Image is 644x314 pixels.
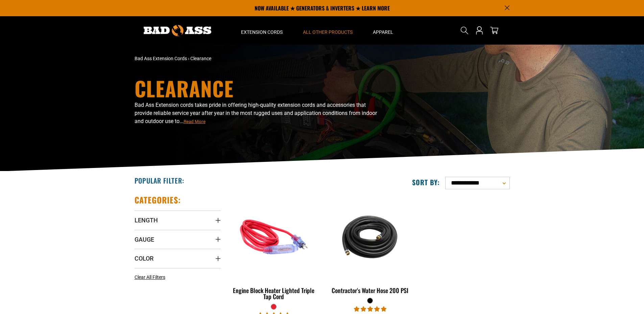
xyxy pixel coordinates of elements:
[231,198,316,276] img: red
[135,195,181,205] h2: Categories:
[135,56,187,61] a: Bad Ass Extension Cords
[135,274,168,281] a: Clear All Filters
[135,236,154,243] span: Gauge
[293,16,363,45] summary: All Other Products
[354,306,386,312] span: 5.00 stars
[135,216,158,224] span: Length
[135,176,184,185] h2: Popular Filter:
[231,287,317,299] div: Engine Block Heater Lighted Triple Tap Cord
[144,25,211,36] img: Bad Ass Extension Cords
[135,249,221,268] summary: Color
[135,78,381,98] h1: Clearance
[190,56,211,61] span: Clearance
[231,195,317,304] a: red Engine Block Heater Lighted Triple Tap Cord
[412,178,440,187] label: Sort by:
[135,255,153,262] span: Color
[459,25,470,36] summary: Search
[188,56,189,61] span: ›
[135,55,381,62] nav: breadcrumbs
[303,29,353,35] span: All Other Products
[184,119,206,124] span: Read More
[135,230,221,249] summary: Gauge
[135,211,221,230] summary: Length
[363,16,403,45] summary: Apparel
[231,16,293,45] summary: Extension Cords
[135,102,377,124] span: Bad Ass Extension cords takes pride in offering high-quality extension cords and accessories that...
[135,274,165,280] span: Clear All Filters
[373,29,393,35] span: Apparel
[241,29,283,35] span: Extension Cords
[327,195,413,297] a: black Contractor's Water Hose 200 PSI
[328,198,413,276] img: black
[327,287,413,293] div: Contractor's Water Hose 200 PSI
